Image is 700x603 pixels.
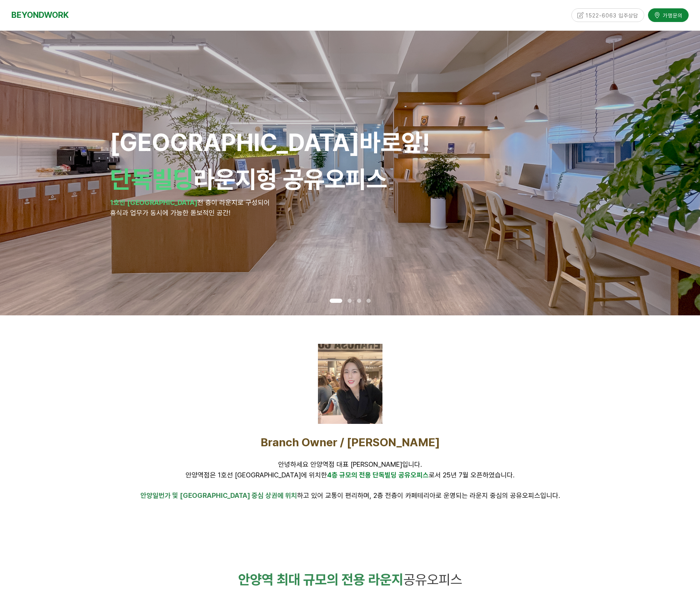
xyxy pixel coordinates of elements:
span: 안양역 최대 규모의 전용 라운지 [238,572,403,588]
span: 공유오피스 [403,572,462,588]
span: 전 층이 라운지로 구성되어 [197,198,270,206]
span: Branch Owner / [PERSON_NAME] [261,435,440,449]
span: 안양일번가 및 [GEOGRAPHIC_DATA] 중심 상권에 위치 [140,491,297,499]
span: 가맹문의 [661,11,683,19]
span: 라운지형 공유오피스 [110,165,387,194]
span: 안녕하세요 안양역점 대표 [PERSON_NAME]입니다. 안양역점은 1호선 [GEOGRAPHIC_DATA]에 위치한 로서 25년 7월 오픈하였습니다. [186,460,514,479]
span: 하고 있어 교통이 편리하며, 2층 전층이 카페테리아로 운영되는 라운지 중심의 공유오피스입니다. [140,491,560,499]
span: [GEOGRAPHIC_DATA] [110,128,430,157]
span: 바로앞! [360,128,430,157]
span: 단독빌딩 [110,165,193,194]
a: BEYONDWORK [11,8,69,22]
span: 휴식과 업무가 동시에 가능한 돋보적인 공간! [110,209,230,217]
span: 4층 규모의 전용 단독빌딩 공유오피스 [327,471,429,479]
strong: 1호선 [GEOGRAPHIC_DATA] [110,198,197,206]
a: 가맹문의 [648,8,689,22]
